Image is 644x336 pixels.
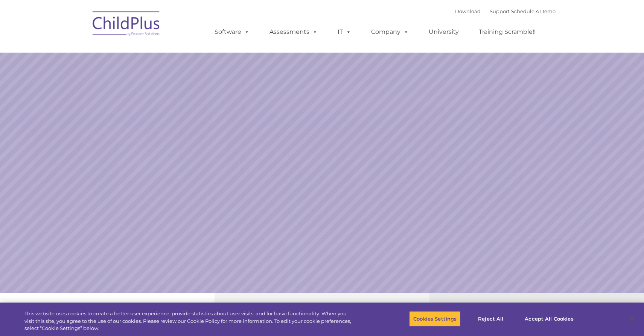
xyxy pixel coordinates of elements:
[511,8,556,14] a: Schedule A Demo
[455,8,481,14] a: Download
[455,8,556,14] font: |
[438,192,545,220] a: Learn More
[467,311,514,327] button: Reject All
[330,24,359,39] a: IT
[89,6,164,44] img: ChildPlus by Procare Solutions
[490,8,510,14] a: Support
[409,311,461,327] button: Cookies Settings
[521,311,577,327] button: Accept All Cookies
[471,24,543,39] a: Training Scramble!!
[421,24,466,39] a: University
[624,310,640,327] button: Close
[207,24,257,39] a: Software
[364,24,416,39] a: Company
[262,24,325,39] a: Assessments
[24,310,354,332] div: This website uses cookies to create a better user experience, provide statistics about user visit...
